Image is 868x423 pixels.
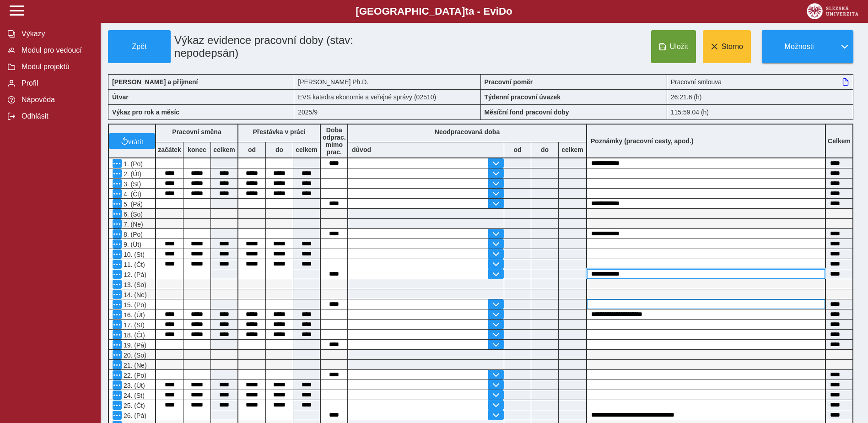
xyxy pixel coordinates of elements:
[465,5,468,17] span: t
[293,146,320,153] b: celkem
[770,43,829,51] span: Možnosti
[128,137,144,145] span: vrátit
[113,350,122,359] button: Menu
[122,201,143,208] span: 5. (Pá)
[19,96,93,104] span: Nápověda
[113,401,122,410] button: Menu
[122,221,143,228] span: 7. (Ne)
[667,104,853,120] div: 115:59.04 (h)
[762,30,836,63] button: Možnosti
[113,189,122,198] button: Menu
[506,5,512,17] span: o
[722,43,743,51] span: Storno
[122,402,145,409] span: 25. (Čt)
[122,180,141,188] span: 3. (St)
[122,231,143,238] span: 8. (Po)
[435,128,500,136] b: Neodpracovaná doba
[113,330,122,339] button: Menu
[559,146,586,153] b: celkem
[122,281,146,288] span: 13. (So)
[122,342,146,349] span: 19. (Pá)
[113,280,122,289] button: Menu
[122,392,145,399] span: 24. (St)
[113,310,122,319] button: Menu
[667,74,853,89] div: Pracovní smlouva
[113,380,122,390] button: Menu
[294,74,480,89] div: [PERSON_NAME] Ph.D.
[112,108,179,116] b: Výkaz pro rok a měsíc
[122,211,143,218] span: 6. (So)
[807,3,858,19] img: logo_web_su.png
[323,126,346,156] b: Doba odprac. mimo prac.
[113,370,122,380] button: Menu
[108,30,171,63] button: Zpět
[113,411,122,420] button: Menu
[113,290,122,299] button: Menu
[27,5,841,17] b: [GEOGRAPHIC_DATA] a - Evi
[113,300,122,309] button: Menu
[113,260,122,269] button: Menu
[156,146,183,153] b: začátek
[122,251,145,258] span: 10. (St)
[651,30,696,63] button: Uložit
[19,46,93,54] span: Modul pro vedoucí
[122,352,146,359] span: 20. (So)
[670,43,688,51] span: Uložit
[294,104,480,120] div: 2025/9
[122,291,147,298] span: 14. (Ne)
[19,112,93,120] span: Odhlásit
[531,146,558,153] b: do
[113,360,122,369] button: Menu
[294,89,480,104] div: EVS katedra ekonomie a veřejné správy (02510)
[122,362,147,369] span: 21. (Ne)
[113,320,122,329] button: Menu
[352,146,371,153] b: důvod
[122,271,146,278] span: 12. (Pá)
[113,179,122,188] button: Menu
[113,229,122,239] button: Menu
[113,239,122,249] button: Menu
[113,219,122,228] button: Menu
[112,93,129,101] b: Útvar
[122,412,146,419] span: 26. (Pá)
[122,190,141,198] span: 4. (Čt)
[19,30,93,38] span: Výkazy
[122,372,146,379] span: 22. (Po)
[112,43,167,51] span: Zpět
[828,137,851,145] b: Celkem
[113,390,122,400] button: Menu
[499,5,506,17] span: D
[113,209,122,218] button: Menu
[253,128,305,136] b: Přestávka v práci
[667,89,853,104] div: 26:21.6 (h)
[122,160,143,168] span: 1. (Po)
[113,169,122,178] button: Menu
[122,331,145,339] span: 18. (Čt)
[485,78,533,86] b: Pracovní poměr
[113,159,122,168] button: Menu
[122,241,141,248] span: 9. (Út)
[122,170,141,178] span: 2. (Út)
[171,30,421,63] h1: Výkaz evidence pracovní doby (stav: nepodepsán)
[122,311,145,319] span: 16. (Út)
[587,137,697,145] b: Poznámky (pracovní cesty, apod.)
[485,108,569,116] b: Měsíční fond pracovní doby
[122,301,146,309] span: 15. (Po)
[266,146,293,153] b: do
[19,63,93,71] span: Modul projektů
[183,146,210,153] b: konec
[211,146,237,153] b: celkem
[122,321,145,329] span: 17. (St)
[504,146,531,153] b: od
[109,133,155,149] button: vrátit
[485,93,561,101] b: Týdenní pracovní úvazek
[703,30,751,63] button: Storno
[172,128,221,136] b: Pracovní směna
[113,270,122,279] button: Menu
[19,79,93,87] span: Profil
[113,199,122,208] button: Menu
[112,78,198,86] b: [PERSON_NAME] a příjmení
[113,340,122,349] button: Menu
[122,261,145,268] span: 11. (Čt)
[113,249,122,259] button: Menu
